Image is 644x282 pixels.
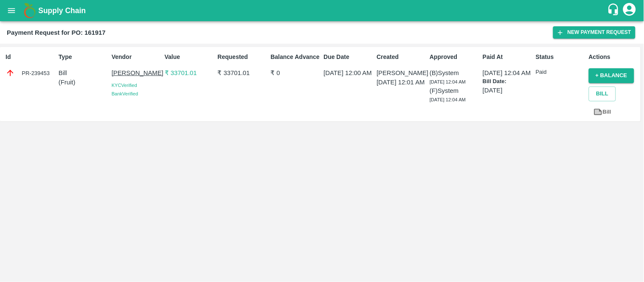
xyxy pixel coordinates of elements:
[271,68,321,78] p: ₹ 0
[377,78,426,87] p: [DATE] 12:01 AM
[38,6,86,15] b: Supply Chain
[536,68,585,76] p: Paid
[165,68,214,78] p: ₹ 33701.01
[483,86,532,95] p: [DATE]
[483,78,532,86] p: Bill Date:
[6,68,55,78] div: PR-239453
[589,53,638,61] p: Actions
[323,68,373,78] p: [DATE] 12:00 AM
[589,68,634,83] button: + balance
[589,87,616,101] button: Bill
[6,53,55,61] p: Id
[430,97,466,102] span: [DATE] 12:04 AM
[483,53,532,61] p: Paid At
[607,3,622,18] div: customer-support
[323,53,373,61] p: Due Date
[165,53,214,61] p: Value
[622,2,637,20] div: account of current user
[112,53,161,61] p: Vendor
[112,83,137,88] span: KYC Verified
[589,105,616,120] a: Bill
[271,53,321,61] p: Balance Advance
[430,79,466,84] span: [DATE] 12:04 AM
[430,68,479,78] p: (B) System
[2,1,21,20] button: open drawer
[377,53,426,61] p: Created
[430,86,479,95] p: (F) System
[483,68,532,78] p: [DATE] 12:04 AM
[21,2,38,19] img: logo
[553,26,636,39] button: New Payment Request
[112,91,138,96] span: Bank Verified
[59,53,108,61] p: Type
[7,29,106,36] b: Payment Request for PO: 161917
[38,5,607,17] a: Supply Chain
[59,78,108,87] p: ( Fruit )
[218,68,267,78] p: ₹ 33701.01
[377,68,426,78] p: [PERSON_NAME]
[430,53,479,61] p: Approved
[218,53,267,61] p: Requested
[536,53,585,61] p: Status
[112,68,161,78] p: [PERSON_NAME]
[59,68,108,78] p: Bill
